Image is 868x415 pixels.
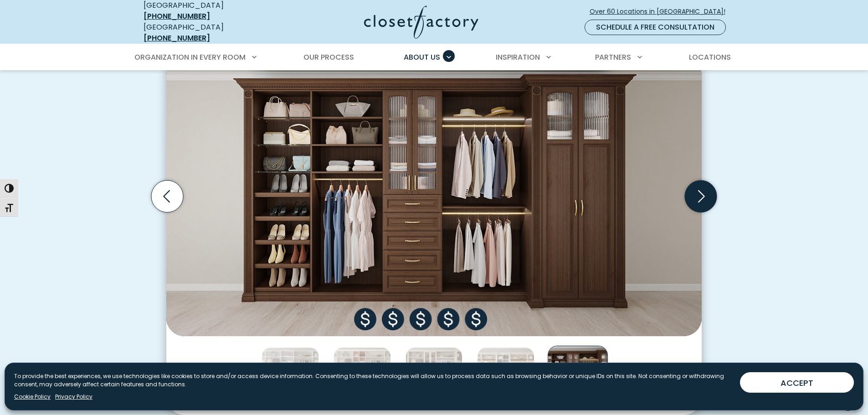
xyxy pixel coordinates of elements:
span: About Us [404,52,440,62]
nav: Primary Menu [128,45,740,70]
p: To provide the best experiences, we use technologies like cookies to store and/or access device i... [14,372,733,389]
img: Budget options at Closet Factory Tier 3 [406,347,463,405]
span: Our Process [303,52,354,62]
span: Over 60 Locations in [GEOGRAPHIC_DATA]! [590,7,733,16]
img: Budget options at Closet Factory Tier 4 [477,347,534,405]
img: Budget options at Closet Factory Tier 1 [262,347,319,405]
img: Budget options at Closet Factory Tier 5 [166,57,702,336]
button: Next slide [681,177,720,216]
a: Privacy Policy [55,393,92,401]
button: ACCEPT [740,372,854,393]
a: [PHONE_NUMBER] [144,11,210,21]
span: Organization in Every Room [134,52,246,62]
img: Closet Factory Logo [364,5,478,39]
a: [PHONE_NUMBER] [144,33,210,43]
a: Over 60 Locations in [GEOGRAPHIC_DATA]! [589,4,733,20]
div: [GEOGRAPHIC_DATA] [144,22,276,44]
a: Cookie Policy [14,393,51,401]
img: Budget options at Closet Factory Tier 2 [334,347,391,405]
span: Locations [689,52,731,62]
img: Budget options at Closet Factory Tier 5 [548,345,608,405]
span: Partners [595,52,631,62]
button: Previous slide [148,177,187,216]
a: Schedule a Free Consultation [585,20,726,35]
span: Inspiration [496,52,540,62]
